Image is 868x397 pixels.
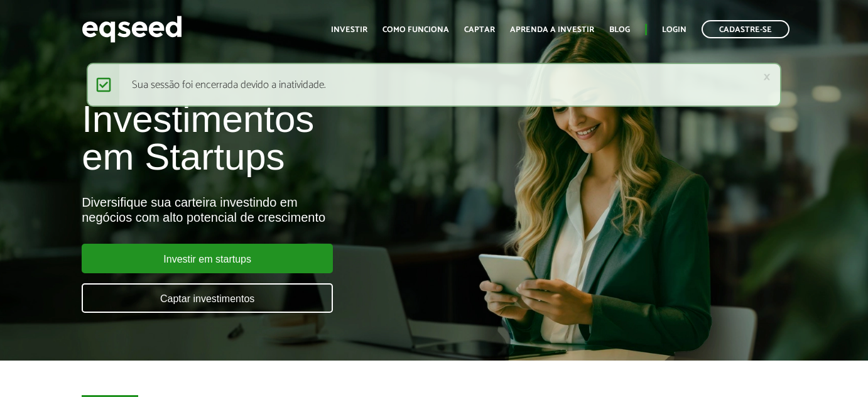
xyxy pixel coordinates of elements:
a: × [763,70,771,84]
a: Investir em startups [82,244,333,273]
a: Aprenda a investir [510,26,594,34]
a: Investir [331,26,367,34]
div: Diversifique sua carteira investindo em negócios com alto potencial de crescimento [82,195,497,225]
a: Blog [609,26,630,34]
a: Cadastre-se [702,20,789,38]
a: Captar [464,26,495,34]
div: Sua sessão foi encerrada devido a inatividade. [87,63,781,107]
h1: Investimentos em Startups [82,101,497,176]
a: Captar investimentos [82,283,333,313]
a: Login [662,26,686,34]
img: EqSeed [82,13,182,46]
a: Como funciona [382,26,449,34]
